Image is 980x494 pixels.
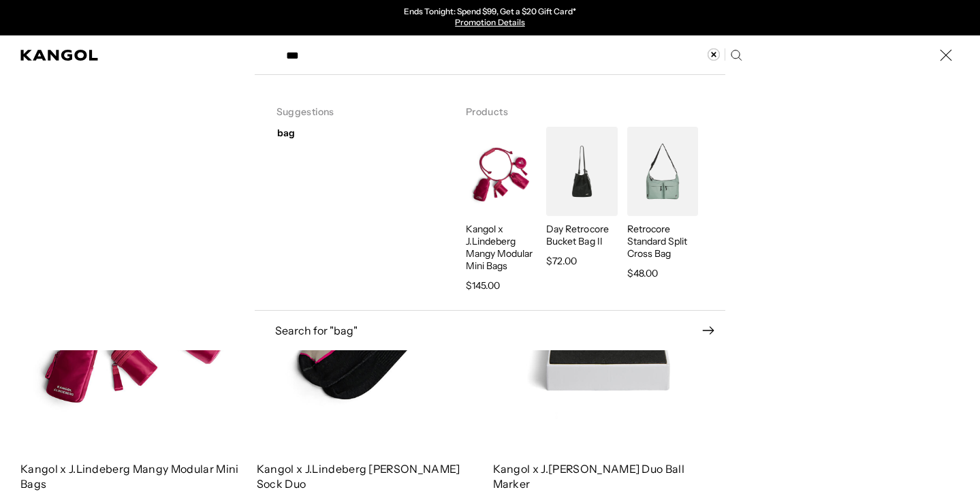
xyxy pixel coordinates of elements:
span: Search for " bag " [275,325,702,336]
p: Ends Tonight: Spend $99, Get a $20 Gift Card* [404,7,576,18]
p: Retrocore Standard Split Cross Bag [627,223,698,260]
strong: bag [277,127,295,139]
slideshow-component: Announcement bar [350,7,631,29]
button: Close [932,42,960,69]
button: Clear search term [708,48,725,61]
p: Kangol x J.Lindeberg Mangy Modular Mini Bags [466,223,537,272]
div: 1 of 2 [350,7,631,29]
button: Search for "bag" [255,324,725,337]
span: $48.00 [627,265,658,281]
img: Day Retrocore Bucket Bag II [546,127,617,216]
img: Retrocore Standard Split Cross Bag [627,127,698,216]
a: Kangol [20,50,99,61]
h3: Products [466,89,704,127]
img: Kangol x J.Lindeberg Mangy Modular Mini Bags [466,127,537,216]
button: Search here [730,49,742,61]
a: Promotion Details [455,17,524,27]
p: Day Retrocore Bucket Bag II [546,223,617,247]
span: $145.00 [466,277,500,294]
h3: Suggestions [276,89,422,127]
div: Announcement [350,7,631,29]
span: $72.00 [546,253,577,269]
